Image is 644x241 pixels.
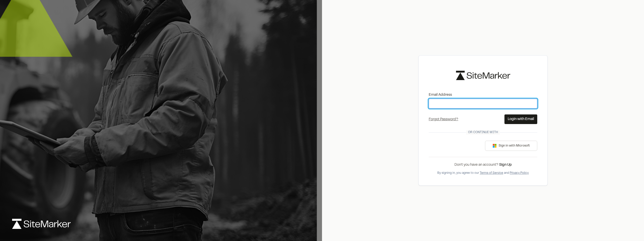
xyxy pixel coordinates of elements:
button: Login with Email [504,114,537,124]
button: Sign in with Microsoft [485,141,537,151]
a: Sign Up [499,163,512,166]
img: logo-black-rebrand.svg [456,71,510,80]
a: Forgot Password? [429,118,458,121]
img: logo-white-rebrand.svg [12,219,71,229]
label: Email Address [429,92,537,98]
div: By signing in, you agree to our and [429,171,537,175]
div: Don’t you have an account? [429,162,537,168]
iframe: Sign in with Google Button [426,140,478,151]
button: Terms of Service [480,171,503,175]
button: Privacy Policy [510,171,529,175]
span: Or continue with [466,130,500,135]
